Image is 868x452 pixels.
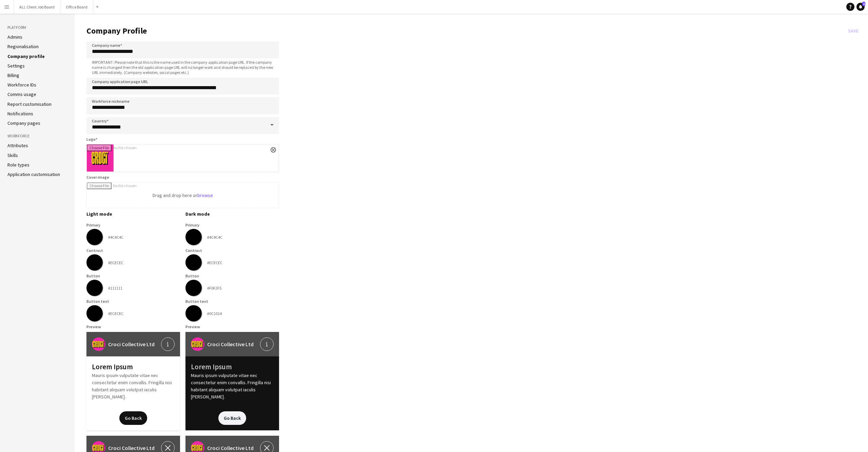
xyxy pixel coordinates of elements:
span: IMPORTANT: Please note that this is the name used in the company application page URL. If the com... [86,60,279,75]
h3: Light mode [86,211,180,217]
div: #4C4C4C [108,235,123,240]
a: Attributes [7,142,28,149]
div: #ECECEC [207,260,222,265]
div: #ECECEC [108,311,123,316]
span: 2 [862,2,865,6]
a: Workforce IDs [7,82,36,88]
span: Croci Collective Ltd [207,444,254,452]
div: Lorem Ipsum [92,362,175,372]
button: ALL Client Job Board [14,0,60,14]
div: #F0F2F5 [207,286,221,291]
a: Application customisation [7,171,60,177]
button: Go Back [218,411,246,425]
span: Croci Collective Ltd [207,340,254,348]
a: Regionalisation [7,43,39,50]
a: Billing [7,72,19,78]
a: Report customisation [7,101,52,107]
a: Notifications [7,111,33,117]
a: Comms usage [7,91,36,97]
img: thumb-36891cdd-b155-4e96-9861-b946f5e5933d..png [92,337,105,351]
a: Company profile [7,53,45,59]
img: thumb-36891cdd-b155-4e96-9861-b946f5e5933d..png [191,337,204,351]
a: Admins [7,34,22,40]
button: Office Board [60,0,93,14]
h1: Company Profile [86,26,845,36]
a: Company pages [7,120,40,126]
div: #0C1014 [207,311,222,316]
div: Lorem Ipsum [191,362,274,372]
h3: Dark mode [185,211,279,217]
div: #ECECEC [108,260,123,265]
div: #111111 [108,286,122,291]
span: Croci Collective Ltd [108,340,155,348]
button: Go Back [119,411,147,425]
span: Croci Collective Ltd [108,444,155,452]
a: Role types [7,162,29,168]
div: Mauris ipsum vulputate vitae nec consectetur enim convallis. Fringilla nisi habitant aliquam volu... [185,356,279,430]
h3: Platform [7,24,67,31]
div: #4C4C4C [207,235,222,240]
h3: Workforce [7,133,67,139]
div: Mauris ipsum vulputate vitae nec consectetur enim convallis. Fringilla nisi habitant aliquam volu... [86,356,180,430]
a: Skills [7,152,18,158]
a: Settings [7,63,25,69]
a: 2 [856,3,865,11]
